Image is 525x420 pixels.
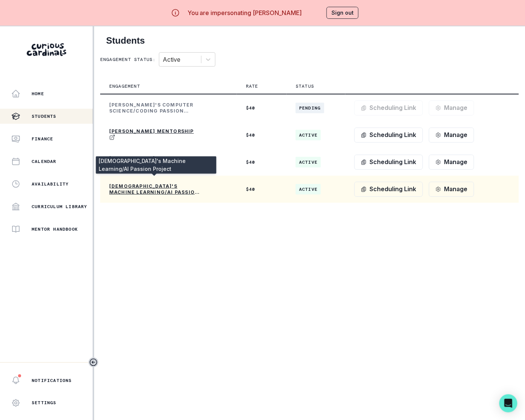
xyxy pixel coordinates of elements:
img: Curious Cardinals Logo [27,43,66,56]
button: Scheduling Link [354,128,423,143]
p: Engagement [109,83,140,89]
p: $ 40 [246,132,278,138]
p: Calendar [32,158,56,164]
p: Availability [32,181,69,187]
h2: Students [106,35,513,46]
p: $ 40 [246,159,278,165]
p: Home [32,91,44,97]
p: Status [296,83,314,89]
p: You are impersonating [PERSON_NAME] [188,8,302,17]
button: Toggle sidebar [89,358,98,367]
span: active [296,130,321,140]
p: Engagement status: [100,56,156,62]
p: Students [32,113,56,119]
a: [DEMOGRAPHIC_DATA]'s Machine Learning/AI Passion Project [109,183,200,195]
span: active [296,184,321,195]
button: Scheduling Link [354,182,423,197]
span: Pending [296,103,324,113]
button: Manage [429,100,474,116]
p: $ 40 [246,186,278,192]
div: Open Intercom Messenger [499,394,517,412]
p: Finance [32,136,53,142]
button: Manage [429,128,474,143]
button: Manage [429,182,474,197]
button: Manage [429,155,474,170]
p: $ 40 [246,105,278,111]
p: Notifications [32,377,72,383]
a: [PERSON_NAME]'s AI & Finance Passion Project [109,155,200,169]
p: Mentor Handbook [32,226,78,232]
p: Settings [32,400,56,406]
p: Rate [246,83,258,89]
p: [PERSON_NAME]'s Computer Science/Coding Passion Project [109,102,200,114]
span: active [296,157,321,167]
button: Sign out [327,7,359,19]
button: Scheduling Link [354,100,423,116]
p: Curriculum Library [32,204,87,210]
a: [PERSON_NAME] Mentorship [109,128,200,142]
button: Scheduling Link [354,155,423,170]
